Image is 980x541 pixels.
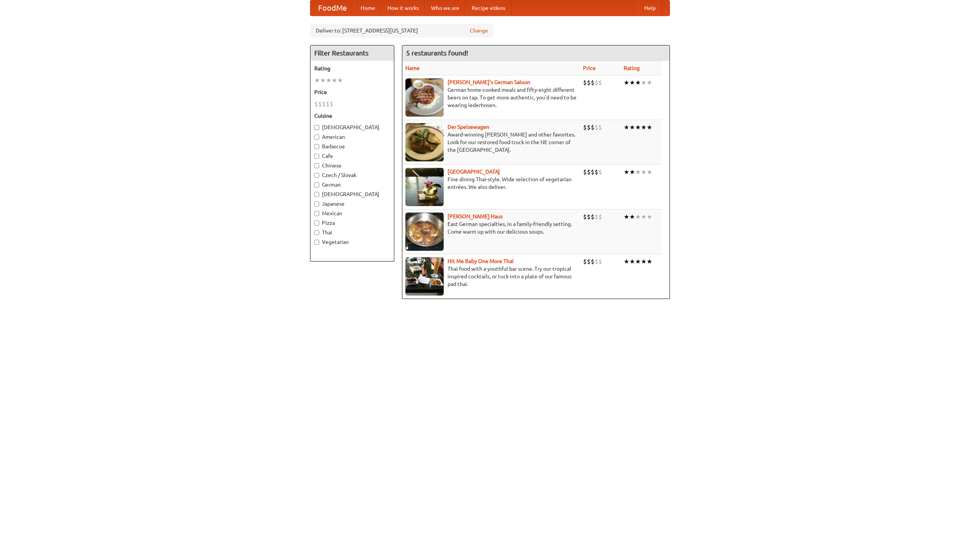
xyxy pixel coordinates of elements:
[635,213,641,221] li: ★
[587,78,591,87] li: $
[448,169,500,175] a: [GEOGRAPHIC_DATA]
[330,100,333,108] li: $
[314,112,390,120] h5: Cuisine
[595,168,598,176] li: $
[314,210,390,217] label: Mexican
[598,257,602,266] li: $
[595,123,598,132] li: $
[591,257,595,266] li: $
[314,144,319,149] input: Barbecue
[314,76,320,84] li: ★
[587,123,591,132] li: $
[405,265,577,288] p: Thai food with a youthful bar scene. Try our tropical inspired cocktails, or tuck into a plate of...
[629,78,635,87] li: ★
[314,173,319,178] input: Czech / Slovak
[322,100,326,108] li: $
[470,27,488,34] a: Change
[598,213,602,221] li: $
[314,65,390,72] h5: Rating
[448,213,503,219] b: [PERSON_NAME] Haus
[314,100,318,108] li: $
[641,123,647,132] li: ★
[314,221,319,226] input: Pizza
[381,0,425,16] a: How it works
[591,213,595,221] li: $
[310,24,494,37] div: Deliver to: [STREET_ADDRESS][US_STATE]
[406,49,468,57] ng-pluralize: 5 restaurants found!
[354,0,381,16] a: Home
[337,76,343,84] li: ★
[314,135,319,140] input: American
[583,168,587,176] li: $
[587,168,591,176] li: $
[583,213,587,221] li: $
[314,192,319,197] input: [DEMOGRAPHIC_DATA]
[405,220,577,236] p: East German specialties, in a family-friendly setting. Come warm up with our delicious soups.
[314,201,319,206] input: Japanese
[598,78,602,87] li: $
[647,123,652,132] li: ★
[583,78,587,87] li: $
[448,79,530,85] a: [PERSON_NAME]'s German Saloon
[638,0,662,16] a: Help
[314,240,319,245] input: Vegetarian
[641,168,647,176] li: ★
[635,78,641,87] li: ★
[314,211,319,216] input: Mexican
[624,78,629,87] li: ★
[629,123,635,132] li: ★
[624,65,640,71] a: Rating
[591,123,595,132] li: $
[314,238,390,246] label: Vegetarian
[405,213,444,251] img: kohlhaus.jpg
[405,123,444,161] img: speisewagen.jpg
[641,213,647,221] li: ★
[314,230,319,235] input: Thai
[624,168,629,176] li: ★
[314,154,319,159] input: Cafe
[326,76,332,84] li: ★
[629,213,635,221] li: ★
[405,168,444,206] img: satay.jpg
[465,0,511,16] a: Recipe videos
[314,181,390,188] label: German
[405,86,577,109] p: German home-cooked meals and fifty-eight different beers on tap. To get more authentic, you'd nee...
[647,213,652,221] li: ★
[332,76,337,84] li: ★
[629,257,635,266] li: ★
[314,229,390,236] label: Thai
[587,257,591,266] li: $
[405,175,577,191] p: Fine dining Thai-style. Wide selection of vegetarian entrées. We also deliver.
[314,162,390,169] label: Chinese
[595,213,598,221] li: $
[635,123,641,132] li: ★
[583,65,596,71] a: Price
[314,88,390,96] h5: Price
[405,131,577,154] p: Award-winning [PERSON_NAME] and other favorites. Look for our restored food truck in the NE corne...
[314,182,319,187] input: German
[405,78,444,117] img: esthers.jpg
[318,100,322,108] li: $
[647,257,652,266] li: ★
[314,152,390,160] label: Cafe
[641,78,647,87] li: ★
[314,171,390,179] label: Czech / Slovak
[320,76,326,84] li: ★
[647,78,652,87] li: ★
[314,190,390,198] label: [DEMOGRAPHIC_DATA]
[598,168,602,176] li: $
[314,125,319,130] input: [DEMOGRAPHIC_DATA]
[624,213,629,221] li: ★
[635,257,641,266] li: ★
[448,124,489,130] b: Der Speisewagen
[624,257,629,266] li: ★
[314,143,390,150] label: Barbecue
[314,163,319,168] input: Chinese
[314,219,390,227] label: Pizza
[326,100,330,108] li: $
[591,168,595,176] li: $
[647,168,652,176] li: ★
[310,45,394,61] h4: Filter Restaurants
